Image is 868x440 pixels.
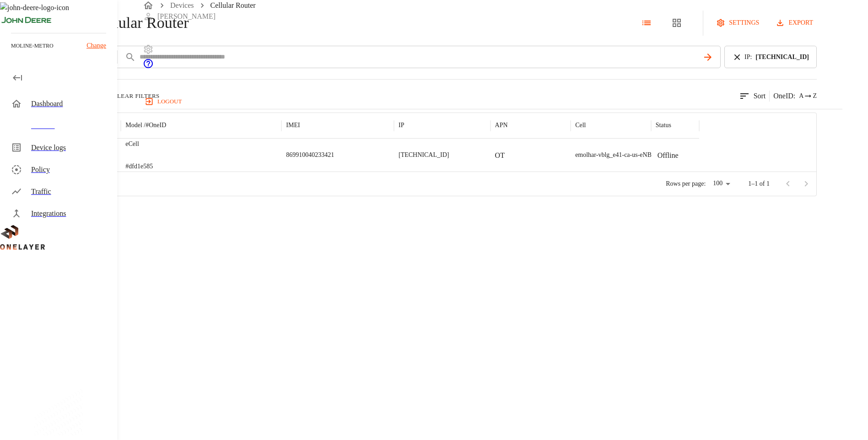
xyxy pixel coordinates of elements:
[146,122,166,129] span: # OneID
[575,121,586,130] p: Cell
[495,121,508,130] p: APN
[709,177,733,190] div: 100
[666,179,706,188] p: Rows per page:
[656,121,671,130] p: Status
[143,63,154,70] span: Support Portal
[157,11,216,22] p: [PERSON_NAME]
[575,151,671,158] span: emolhar-vblg_e41-ca-us-eNB432538
[399,121,404,130] p: IP
[495,150,505,161] p: OT
[125,162,153,171] p: #dfd1e585
[748,179,770,188] p: 1–1 of 1
[143,94,842,109] a: logout
[143,63,154,70] a: onelayer-support
[399,150,449,160] p: [TECHNICAL_ID]
[125,140,153,149] p: eCell
[286,121,300,130] p: IMEI
[125,121,166,130] p: Model /
[170,1,194,9] a: Devices
[575,150,765,160] div: emolhar-vblg_e41-ca-us-eNB432538 #EB211210933::NOKIA::FW2QQD
[658,150,679,161] p: Offline
[143,94,185,109] button: logout
[286,150,334,160] p: 869910040233421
